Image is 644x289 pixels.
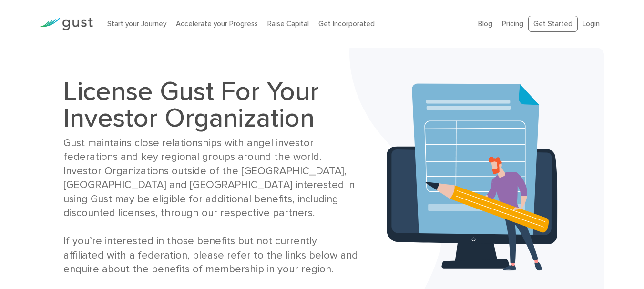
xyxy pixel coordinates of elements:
[40,18,93,30] img: Gust Logo
[176,20,258,28] a: Accelerate your Progress
[318,20,375,28] a: Get Incorporated
[267,20,309,28] a: Raise Capital
[63,136,359,277] div: Gust maintains close relationships with angel investor federations and key regional groups around...
[583,20,600,28] a: Login
[502,20,523,28] a: Pricing
[528,16,578,32] a: Get Started
[63,78,359,131] h1: License Gust For Your Investor Organization
[478,20,492,28] a: Blog
[107,20,166,28] a: Start your Journey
